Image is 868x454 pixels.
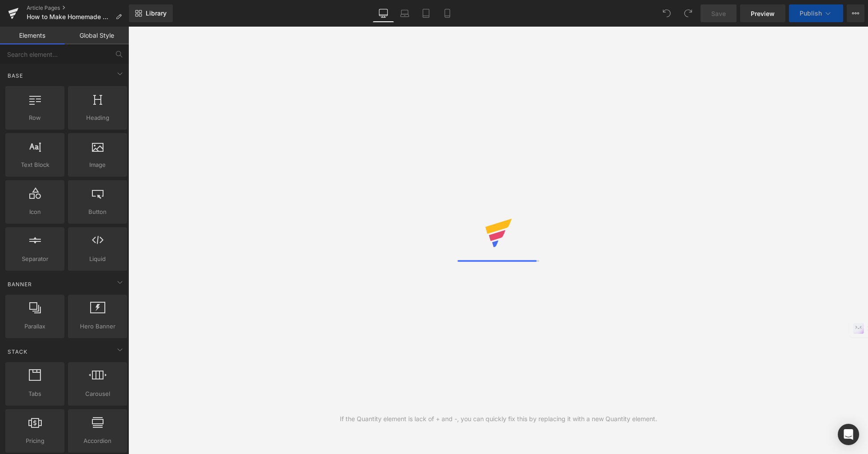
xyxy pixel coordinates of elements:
span: Heading [71,113,124,122]
span: Parallax [8,322,62,331]
span: Banner [7,280,33,288]
span: Hero Banner [71,322,124,331]
a: Desktop [373,4,394,22]
span: Carousel [71,389,124,399]
button: More [847,4,864,22]
span: Stack [7,347,28,356]
span: Button [71,207,124,217]
button: Undo [658,4,676,22]
div: Open Intercom Messenger [838,424,859,445]
a: Mobile [437,4,458,22]
span: How to Make Homemade Salt and Vinegar Seasoning with Gneiss Spice [27,13,112,20]
a: New Library [129,4,173,22]
button: Redo [679,4,697,22]
button: Publish [789,4,843,22]
a: Tablet [415,4,437,22]
a: Preview [740,4,785,22]
span: Accordion [71,436,124,446]
span: Icon [8,207,62,217]
span: Preview [751,9,775,18]
span: Save [711,9,726,18]
span: Row [8,113,62,122]
span: Pricing [8,436,62,446]
a: Laptop [394,4,415,22]
div: If the Quantity element is lack of + and -, you can quickly fix this by replacing it with a new Q... [340,414,657,424]
a: Article Pages [27,4,129,12]
span: Text Block [8,160,62,170]
span: Library [146,9,167,17]
a: Global Style [64,27,129,44]
span: Publish [800,10,822,17]
span: Tabs [8,389,62,399]
span: Image [71,160,124,170]
span: Liquid [71,254,124,264]
span: Base [7,71,24,80]
span: Separator [8,254,62,264]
